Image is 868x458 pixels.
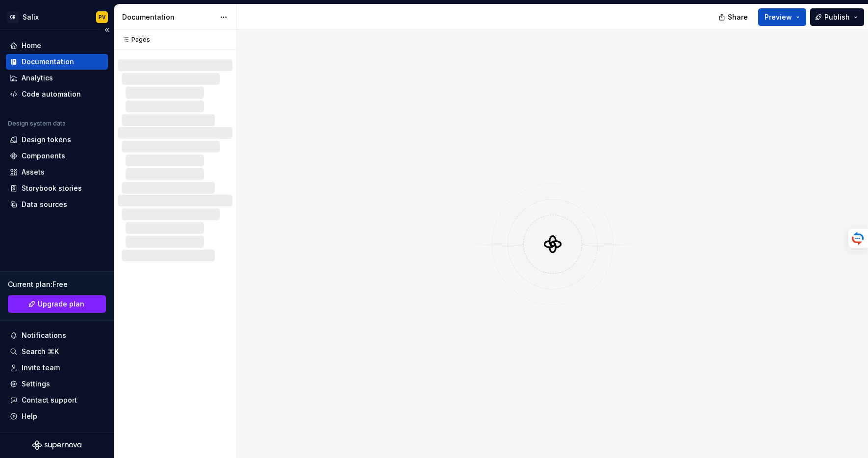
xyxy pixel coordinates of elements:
[32,440,81,450] svg: Supernova Logo
[6,180,108,196] a: Storybook stories
[2,6,112,27] button: CRSalixPV
[38,299,84,309] span: Upgrade plan
[99,13,105,21] div: PV
[6,360,108,376] a: Invite team
[8,120,66,127] div: Design system data
[8,295,106,313] a: Upgrade plan
[728,12,748,22] span: Share
[22,41,41,51] div: Home
[22,395,77,405] div: Contact support
[23,12,39,22] div: Salix
[6,70,108,86] a: Analytics
[100,23,114,37] button: Collapse sidebar
[6,376,108,392] a: Settings
[22,167,45,177] div: Assets
[758,8,806,26] button: Preview
[6,148,108,164] a: Components
[22,151,65,161] div: Components
[6,38,108,53] a: Home
[765,12,792,22] span: Preview
[7,11,19,23] div: CR
[22,411,37,421] div: Help
[6,392,108,408] button: Contact support
[22,89,81,99] div: Code automation
[22,347,59,356] div: Search ⌘K
[714,8,754,26] button: Share
[6,164,108,180] a: Assets
[6,86,108,102] a: Code automation
[6,344,108,359] button: Search ⌘K
[22,73,53,83] div: Analytics
[22,363,60,373] div: Invite team
[6,328,108,343] button: Notifications
[824,12,850,22] span: Publish
[6,54,108,70] a: Documentation
[118,36,150,44] div: Pages
[22,331,66,340] div: Notifications
[22,379,50,389] div: Settings
[6,408,108,424] button: Help
[6,132,108,148] a: Design tokens
[6,197,108,212] a: Data sources
[22,200,67,209] div: Data sources
[22,135,71,145] div: Design tokens
[22,57,74,67] div: Documentation
[22,183,82,193] div: Storybook stories
[122,12,215,22] div: Documentation
[8,280,106,289] div: Current plan : Free
[810,8,864,26] button: Publish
